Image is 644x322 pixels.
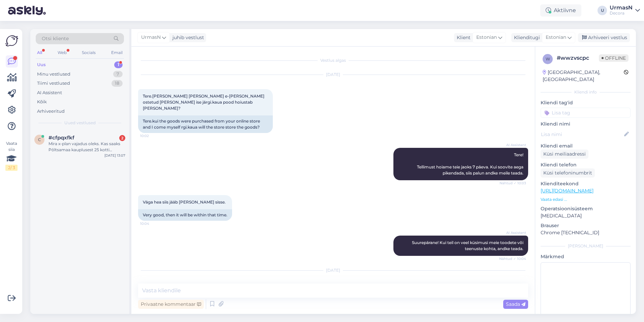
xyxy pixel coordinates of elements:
span: AI Assistent [501,142,526,147]
div: Klienditugi [511,34,540,41]
div: 2 / 3 [5,165,18,171]
p: Brauser [541,222,631,229]
a: UrmasNDecora [610,5,640,16]
span: 10:04 [140,221,165,226]
div: Email [110,48,124,57]
span: AI Assistent [501,230,526,235]
p: Kliendi telefon [541,161,631,168]
div: Decora [610,10,633,16]
div: U [598,6,607,15]
div: [DATE] [138,267,528,273]
div: UrmasN [610,5,633,10]
div: Arhiveeri vestlus [578,33,630,42]
div: Kõik [37,99,47,105]
span: Estonian [546,34,566,41]
div: Kliendi info [541,89,631,95]
span: Nähtud ✓ 10:03 [500,181,526,186]
div: Arhiveeritud [37,108,65,115]
div: Tere.kui the goods were purchased from your online store and I come myself rgi.kaua will the stor... [138,115,273,133]
div: Vaata siia [5,140,18,171]
p: Klienditeekond [541,180,631,187]
span: Uued vestlused [64,120,96,126]
div: Küsi telefoninumbrit [541,168,595,178]
div: [GEOGRAPHIC_DATA], [GEOGRAPHIC_DATA] [543,69,624,83]
input: Lisa tag [541,108,631,118]
p: [MEDICAL_DATA] [541,212,631,219]
div: AI Assistent [37,89,62,96]
span: #cfpqxfkf [49,135,74,141]
p: Märkmed [541,253,631,260]
div: juhib vestlust [170,34,204,41]
div: Klient [454,34,471,41]
div: Mira x-plan vajadus oleks. Kas saaks Põltsamaa kauplusest 25 kotti soodsama hinnaga kui letihind? [49,141,125,153]
span: Otsi kliente [42,35,69,42]
div: Küsi meiliaadressi [541,150,588,159]
p: Chrome [TECHNICAL_ID] [541,229,631,236]
p: Kliendi email [541,142,631,150]
span: w [546,56,550,61]
span: 10:02 [140,133,165,138]
div: [DATE] 13:07 [104,153,125,158]
div: 1 [114,61,123,68]
div: Aktiivne [540,4,581,17]
p: Operatsioonisüsteem [541,205,631,212]
a: [URL][DOMAIN_NAME] [541,188,593,194]
div: 7 [113,71,123,78]
div: Web [56,48,68,57]
div: # wwzvscpc [557,54,599,62]
span: UrmasN [141,34,161,41]
span: Saada [506,301,525,307]
div: Socials [80,48,97,57]
div: [DATE] [138,72,528,78]
span: Estonian [476,34,497,41]
p: Kliendi tag'id [541,99,631,106]
span: Väga hea siis jääb [PERSON_NAME] sisse. [143,199,226,205]
span: Suurepärane! Kui teil on veel küsimusi meie toodete või teenuste kohta, andke teada. [412,240,524,251]
div: Uus [37,61,46,68]
input: Lisa nimi [541,131,623,138]
div: 2 [119,135,125,141]
div: [PERSON_NAME] [541,243,631,249]
p: Kliendi nimi [541,120,631,128]
div: 18 [111,80,123,87]
p: Vaata edasi ... [541,196,631,203]
div: All [36,48,43,57]
span: Nähtud ✓ 10:04 [499,256,526,261]
span: Offline [599,54,629,62]
div: Minu vestlused [37,71,70,78]
div: Very good, then it will be within that time. [138,209,232,221]
div: Vestlus algas [138,57,528,63]
div: Privaatne kommentaar [138,300,204,309]
div: Tiimi vestlused [37,80,70,87]
span: c [38,137,41,142]
span: Tere.[PERSON_NAME] [PERSON_NAME] e-[PERSON_NAME] ostetud [PERSON_NAME] ise järgi.kaua pood hoiust... [143,93,265,111]
img: Askly Logo [5,34,18,47]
